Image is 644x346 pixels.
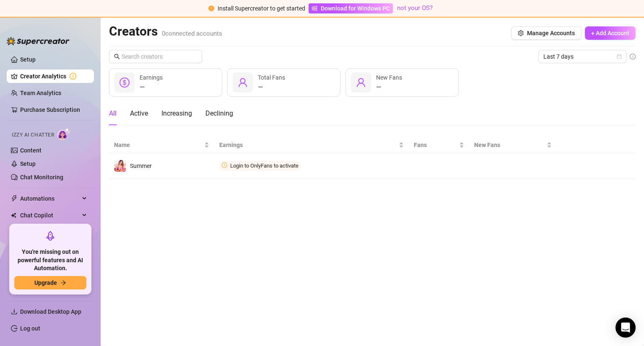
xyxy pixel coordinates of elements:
[14,276,86,289] button: Upgradearrow-right
[617,54,622,59] span: calendar
[258,82,285,92] div: —
[130,163,152,169] span: Summer
[312,5,317,11] span: windows
[376,82,402,92] div: —
[114,140,203,150] span: Name
[309,3,393,13] a: Download for Windows PC
[20,174,63,181] a: Chat Monitoring
[11,308,18,315] span: download
[109,108,117,119] div: All
[511,26,582,40] button: Manage Accounts
[34,279,57,286] span: Upgrade
[20,103,87,116] a: Purchase Subscription
[585,26,636,40] button: + Add Account
[109,137,214,153] th: Name
[397,4,433,12] a: not your OS?
[630,54,636,59] span: info-circle
[20,90,61,96] a: Team Analytics
[161,108,192,119] div: Increasing
[414,140,458,150] span: Fans
[376,74,402,81] span: New Fans
[222,163,227,168] span: clock-circle
[162,30,222,37] span: 0 connected accounts
[258,74,285,81] span: Total Fans
[208,5,214,11] span: exclamation-circle
[238,77,248,88] span: user
[45,231,55,241] span: rocket
[20,308,81,315] span: Download Desktop App
[527,30,575,36] span: Manage Accounts
[60,280,66,286] span: arrow-right
[114,54,120,59] span: search
[218,5,305,12] span: Install Supercreator to get started
[615,318,636,338] div: Open Intercom Messenger
[409,137,470,153] th: Fans
[119,77,130,88] span: dollar-circle
[7,37,70,45] img: logo-BBDzfeDw.svg
[57,128,70,140] img: AI Chatter
[356,77,366,88] span: user
[114,160,126,172] img: Summer
[109,23,222,39] h2: Creators
[20,192,80,205] span: Automations
[474,140,545,150] span: New Fans
[219,140,397,150] span: Earnings
[140,74,163,81] span: Earnings
[14,248,86,273] span: You're missing out on powerful features and AI Automation.
[20,209,80,222] span: Chat Copilot
[20,56,36,63] a: Setup
[130,108,148,119] div: Active
[469,137,556,153] th: New Fans
[321,4,390,13] span: Download for Windows PC
[122,52,190,61] input: Search creators
[20,70,87,83] a: Creator Analytics exclamation-circle
[591,30,629,36] span: + Add Account
[140,82,163,92] div: —
[11,212,16,218] img: Chat Copilot
[12,131,54,139] span: Izzy AI Chatter
[230,163,299,169] span: Login to OnlyFans to activate
[20,147,42,154] a: Content
[11,195,18,202] span: thunderbolt
[214,137,408,153] th: Earnings
[543,50,621,63] span: Last 7 days
[20,325,40,332] a: Log out
[518,30,524,36] span: setting
[20,160,36,167] a: Setup
[205,108,233,119] div: Declining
